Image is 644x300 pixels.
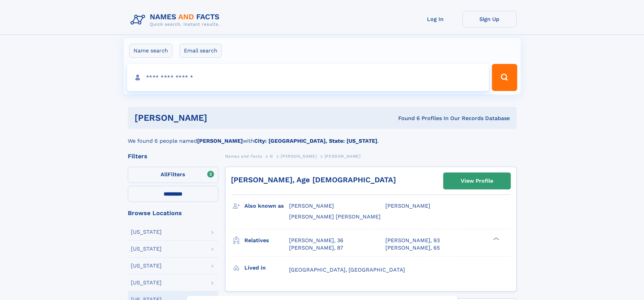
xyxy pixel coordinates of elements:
a: [PERSON_NAME], Age [DEMOGRAPHIC_DATA] [231,176,396,184]
div: [US_STATE] [131,263,162,269]
b: City: [GEOGRAPHIC_DATA], State: [US_STATE] [254,138,377,144]
div: [US_STATE] [131,246,162,252]
a: [PERSON_NAME], 36 [289,237,343,244]
label: Name search [129,44,172,58]
input: search input [127,64,489,91]
span: All [161,171,168,178]
a: Sign Up [462,11,517,27]
span: [PERSON_NAME] [325,154,361,159]
label: Email search [180,44,222,58]
span: [PERSON_NAME] [385,203,430,209]
a: [PERSON_NAME], 65 [385,244,440,252]
h1: [PERSON_NAME] [135,114,303,122]
span: [PERSON_NAME] [PERSON_NAME] [289,213,381,220]
span: [PERSON_NAME] [281,154,317,159]
span: N [270,154,273,159]
img: Logo Names and Facts [128,11,225,29]
a: View Profile [444,173,510,189]
div: [US_STATE] [131,229,162,235]
a: Names and Facts [225,152,262,160]
div: We found 6 people named with . [128,129,517,145]
h3: Relatives [244,235,289,246]
a: N [270,152,273,160]
div: [US_STATE] [131,280,162,285]
a: [PERSON_NAME] [281,152,317,160]
div: View Profile [461,173,493,189]
button: Search Button [492,64,517,91]
a: [PERSON_NAME], 93 [385,237,440,244]
div: Filters [128,153,218,159]
a: [PERSON_NAME], 87 [289,244,343,252]
h3: Lived in [244,262,289,274]
span: [GEOGRAPHIC_DATA], [GEOGRAPHIC_DATA] [289,267,405,273]
span: [PERSON_NAME] [289,203,334,209]
div: Found 6 Profiles In Our Records Database [303,115,510,122]
a: Log In [408,11,462,27]
label: Filters [128,167,218,183]
div: Browse Locations [128,210,218,216]
div: ❯ [492,236,500,241]
b: [PERSON_NAME] [197,138,243,144]
h3: Also known as [244,200,289,212]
